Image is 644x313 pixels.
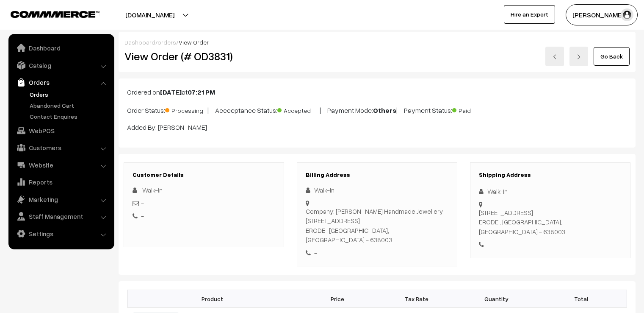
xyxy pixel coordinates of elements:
[377,290,456,307] th: Tax Rate
[188,88,215,96] b: 07:21 PM
[127,122,627,132] p: Added By: [PERSON_NAME]
[127,104,627,115] p: Order Status: | Accceptance Status: | Payment Mode: | Payment Status:
[11,8,85,19] a: COMMMERCE
[621,8,633,21] img: user
[28,101,111,110] a: Abandoned Cart
[11,174,111,190] a: Reports
[133,171,275,179] h3: Customer Details
[479,171,622,179] h3: Shipping Address
[479,187,622,196] div: Walk-In
[124,39,155,46] a: Dashboard
[456,290,536,307] th: Quantity
[479,208,622,237] div: [STREET_ADDRESS] ERODE , [GEOGRAPHIC_DATA], [GEOGRAPHIC_DATA] - 638003
[165,104,207,115] span: Processing
[306,248,448,258] div: -
[11,123,111,138] a: WebPOS
[127,290,298,307] th: Product
[127,87,627,97] p: Ordered on at
[133,211,275,221] div: -
[28,112,111,121] a: Contact Enquires
[11,192,111,207] a: Marketing
[179,39,209,46] span: View Order
[306,171,448,179] h3: Billing Address
[160,88,182,96] b: [DATE]
[11,157,111,173] a: Website
[133,198,275,208] div: -
[11,209,111,224] a: Staff Management
[124,50,285,63] h2: View Order (# OD3831)
[504,5,555,24] a: Hire an Expert
[11,75,111,90] a: Orders
[142,186,163,194] span: Walk-In
[11,140,111,155] a: Customers
[594,47,630,66] a: Go Back
[96,4,204,25] button: [DOMAIN_NAME]
[576,54,581,59] img: right-arrow.png
[552,54,557,59] img: left-arrow.png
[479,240,622,249] div: -
[306,207,448,245] div: Company: [PERSON_NAME] Handmade Jewellery [STREET_ADDRESS] ERODE , [GEOGRAPHIC_DATA], [GEOGRAPHIC...
[11,58,111,73] a: Catalog
[11,11,100,17] img: COMMMERCE
[11,226,111,241] a: Settings
[277,104,320,115] span: Accepted
[11,40,111,56] a: Dashboard
[306,185,448,195] div: Walk-In
[452,104,495,115] span: Paid
[373,106,396,115] b: Others
[566,4,638,25] button: [PERSON_NAME]
[536,290,627,307] th: Total
[298,290,377,307] th: Price
[158,39,176,46] a: orders
[124,38,630,47] div: / /
[28,90,111,99] a: Orders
